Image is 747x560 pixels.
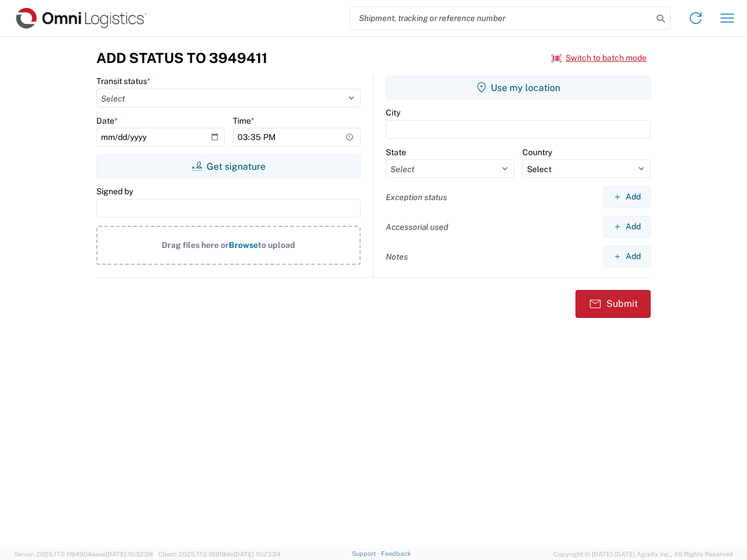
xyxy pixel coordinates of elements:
[96,186,133,197] label: Signed by
[386,222,448,232] label: Accessorial used
[603,186,651,208] button: Add
[14,551,153,558] span: Server: 2025.17.0-1194904eeae
[386,192,447,202] label: Exception status
[522,147,552,157] label: Country
[553,549,733,559] span: Copyright © [DATE]-[DATE] Agistix Inc., All Rights Reserved
[386,107,400,118] label: City
[229,240,258,250] span: Browse
[603,246,651,267] button: Add
[162,240,229,250] span: Drag files here or
[106,551,153,558] span: [DATE] 10:32:38
[575,290,651,318] button: Submit
[158,551,281,558] span: Client: 2025.17.0-159f9de
[96,50,267,66] h3: Add Status to 3949411
[233,551,281,558] span: [DATE] 10:23:34
[603,216,651,237] button: Add
[96,76,151,86] label: Transit status
[386,251,408,262] label: Notes
[352,550,381,557] a: Support
[386,76,651,99] button: Use my location
[233,116,254,126] label: Time
[381,550,411,557] a: Feedback
[551,48,647,68] button: Switch to batch mode
[350,7,652,29] input: Shipment, tracking or reference number
[386,147,406,157] label: State
[96,116,118,126] label: Date
[258,240,295,250] span: to upload
[96,155,361,178] button: Get signature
